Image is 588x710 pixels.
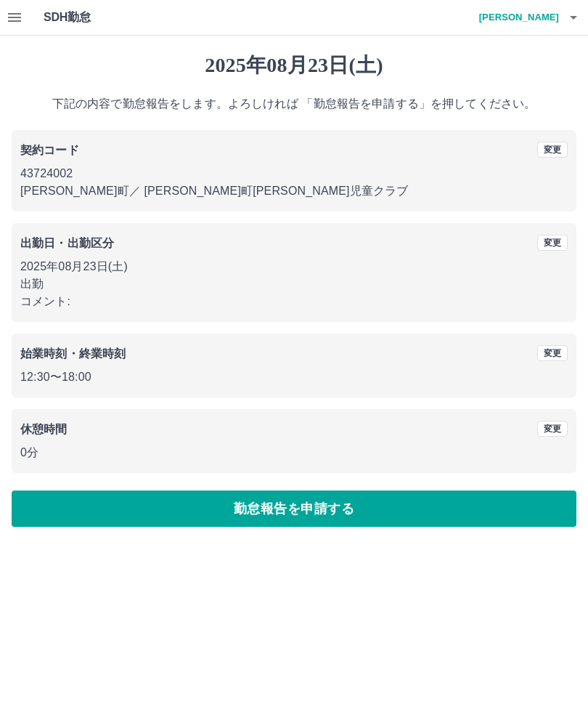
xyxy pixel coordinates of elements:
h1: 2025年08月23日(土) [12,53,576,78]
button: 変更 [537,235,568,251]
button: 勤怠報告を申請する [12,491,576,527]
p: 2025年08月23日(土) [20,258,568,275]
p: 0分 [20,444,568,461]
b: 始業時刻・終業時刻 [20,347,126,360]
b: 契約コード [20,144,79,156]
button: 変更 [537,345,568,361]
p: 出勤 [20,275,568,293]
button: 変更 [537,142,568,158]
p: 12:30 〜 18:00 [20,368,568,386]
b: 休憩時間 [20,423,68,435]
b: 出勤日・出勤区分 [20,237,114,249]
p: 下記の内容で勤怠報告をします。よろしければ 「勤怠報告を申請する」を押してください。 [12,95,576,113]
p: コメント: [20,293,568,310]
p: 43724002 [20,165,568,182]
p: [PERSON_NAME]町 ／ [PERSON_NAME]町[PERSON_NAME]児童クラブ [20,182,568,200]
button: 変更 [537,421,568,437]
